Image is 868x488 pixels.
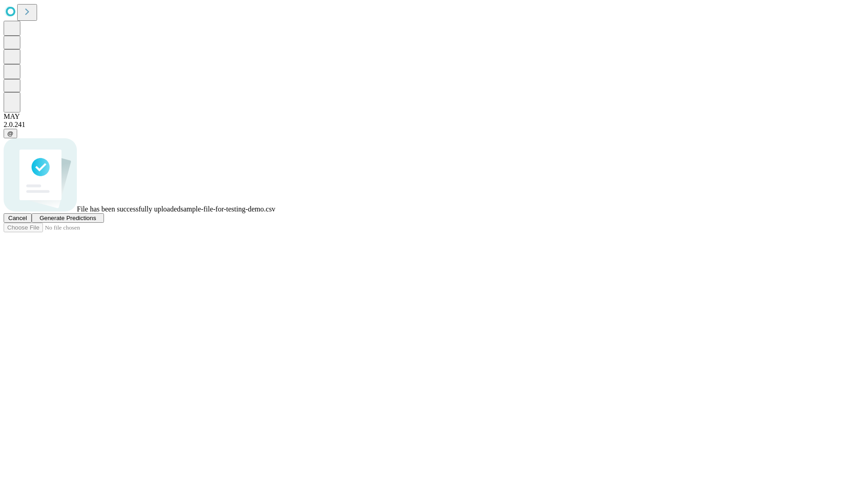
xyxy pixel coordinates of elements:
button: Generate Predictions [32,213,104,223]
span: Cancel [8,215,27,221]
div: 2.0.241 [4,121,864,129]
div: MAY [4,113,864,121]
span: Generate Predictions [39,215,96,221]
span: @ [7,130,14,137]
span: sample-file-for-testing-demo.csv [180,205,275,213]
button: @ [4,129,17,138]
span: File has been successfully uploaded [77,205,180,213]
button: Cancel [4,213,32,223]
